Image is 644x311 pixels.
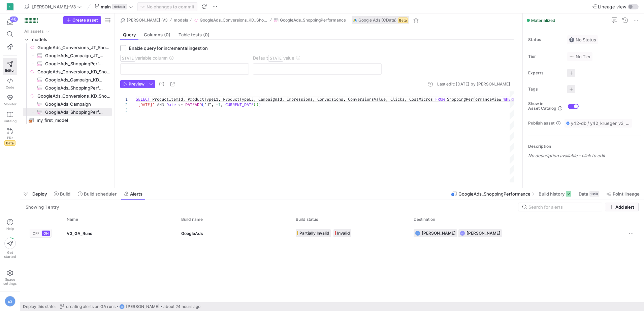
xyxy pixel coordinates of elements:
span: Date [166,102,176,107]
span: Default value [253,55,294,61]
button: Preview [120,80,147,88]
span: , [254,97,256,102]
span: - [216,102,218,107]
span: GoogleAds_Conversions_KD_Shopping_AT​​​​​​​​ [37,68,111,76]
span: PRs [7,136,13,140]
span: Destination [414,217,435,222]
span: Tags [528,87,562,92]
span: Google Ads (CData) [358,18,397,23]
span: 7 [218,102,221,107]
span: GoogleAds_Conversions_KD_Shopping_DE [200,18,268,23]
div: Press SPACE to select this row. [23,92,112,100]
span: , [218,97,221,102]
span: Invalid [337,231,350,236]
img: No status [569,37,574,42]
button: 40 [3,16,17,28]
span: Deploy this state: [23,304,56,309]
span: Space settings [3,277,17,285]
span: about 24 hours ago [163,304,200,309]
div: Press SPACE to select this row. [23,35,112,43]
span: , [282,97,284,102]
span: Create asset [72,18,98,23]
a: Spacesettings [3,267,17,288]
span: main [101,4,111,9]
span: Code [6,85,14,89]
span: Point lineage [613,191,640,197]
span: Status [528,37,562,42]
span: , [211,102,214,107]
span: CostMicros [409,97,433,102]
span: [PERSON_NAME] [422,231,456,236]
span: "d" [204,102,211,107]
span: , [405,97,407,102]
button: models [172,16,190,24]
span: models [174,18,188,23]
span: Query [123,33,136,37]
span: Data [579,191,588,197]
span: Deploy [32,191,47,197]
span: Editor [5,68,15,72]
span: GoogleAds_Campaign_KD_AT​​​​​​​​​ [45,76,104,84]
div: 1 [120,97,128,102]
button: y42-db / y42_krueger_v3_main / source__GoogleAds_Conversions_KD_Shopping_DE__GoogleAds_ShoppingPe... [565,119,632,128]
span: (0) [203,33,210,37]
div: ES [5,296,15,307]
span: ConversionsValue [348,97,386,102]
div: V3_GA_Runs [63,225,177,241]
a: Catalog [3,109,17,126]
div: Press SPACE to select this row. [23,100,112,108]
span: variable column [120,55,168,61]
div: Press SPACE to select this row. [23,51,112,60]
span: , [183,97,185,102]
span: Build [60,191,70,197]
p: No description available - click to edit [528,153,641,158]
div: Press SPACE to select this row. [23,108,112,116]
span: No Status [569,37,596,42]
span: <= [178,102,183,107]
button: Point lineage [604,188,643,200]
span: ON [43,231,49,235]
span: Enable query for incremental ingestion [129,45,208,51]
a: GoogleAds_ShoppingPerformance_JT_DE​​​​​​​​​ [23,60,112,68]
input: Search for alerts [528,204,598,210]
span: Get started [4,250,16,258]
span: , [221,102,223,107]
a: GoogleAds_ShoppingPerformance_KD_AT​​​​​​​​​ [23,84,112,92]
span: Help [6,227,14,231]
button: Alerts [121,188,146,200]
div: Showing 1 entry [26,204,59,210]
span: creating alerts on GA runs [66,304,116,309]
span: Partially Invalid [299,231,329,236]
a: GoogleAds_ShoppingPerformance​​​​​​​​​ [23,108,112,116]
span: CURRENT_DATE [225,102,254,107]
span: (0) [164,33,170,37]
a: GoogleAds_Conversions_JT_Shopping_DE​​​​​​​​ [23,43,112,51]
span: DATEADD [185,102,202,107]
button: [PERSON_NAME]-V3 [23,2,84,11]
span: y42-db / y42_krueger_v3_main / source__GoogleAds_Conversions_KD_Shopping_DE__GoogleAds_ShoppingPe... [571,120,630,126]
span: No Tier [569,54,591,59]
a: my_first_model​​​​​​​​​​ [23,116,112,124]
a: PRsBeta [3,126,17,148]
div: CK [460,231,465,236]
a: Code [3,75,17,92]
button: ES [3,294,17,308]
span: Build history [539,191,565,197]
span: [PERSON_NAME]-V3 [127,18,168,23]
span: ShoppingPerformanceView [447,97,501,102]
span: OFF [33,231,39,235]
span: GoogleAds_ShoppingPerformance​​​​​​​​​ [45,108,104,116]
span: Catalog [4,119,17,123]
a: GoogleAds_Campaign​​​​​​​​​ [23,100,112,108]
button: GoogleAds_Conversions_KD_Shopping_DE [192,16,269,24]
div: 139K [589,191,599,197]
button: No statusNo Status [567,35,598,44]
a: GoogleAds_Conversions_KD_Shopping_DE​​​​​​​​ [23,92,112,100]
span: Impressions [287,97,313,102]
button: Help [3,216,17,234]
span: STATE [120,55,135,62]
img: undefined [353,18,357,22]
span: ProductItemId [152,97,183,102]
span: GoogleAds_Conversions_JT_Shopping_DE​​​​​​​​ [37,44,111,51]
a: Monitor [3,92,17,109]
